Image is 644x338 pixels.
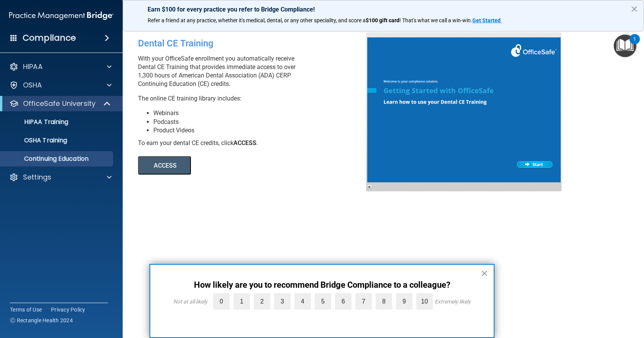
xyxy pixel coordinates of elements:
[138,32,372,54] div: Dental CE Training
[213,293,230,310] label: 0
[416,293,433,310] label: 10
[399,17,472,23] span: ! That's what we call a win-win.
[335,293,352,310] label: 6
[233,293,250,310] label: 1
[614,35,636,57] button: Open Resource Center, 1 new notification
[153,118,372,126] li: Podcasts
[294,293,311,310] label: 4
[355,293,372,310] label: 7
[366,17,399,23] strong: $100 gift card
[254,293,270,310] label: 2
[148,6,619,13] p: Earn $100 for every practice you refer to Bridge Compliance!
[396,293,412,310] label: 9
[148,17,366,23] span: Refer a friend at any practice, whether it's medical, dental, or any other speciality, and score a
[481,267,488,279] button: Close
[23,33,76,43] h4: Compliance
[23,99,95,108] p: OfficeSafe University
[10,317,73,324] span: Ⓒ Rectangle Health 2024
[153,109,372,117] li: Webinars
[23,62,43,71] p: HIPAA
[138,139,372,147] div: To earn your dental CE credits, click .
[376,293,392,310] label: 8
[633,39,636,49] div: 1
[138,54,372,88] p: With your OfficeSafe enrollment you automatically receive Dental CE Training that provides immedi...
[5,137,67,144] p: OSHA Training
[5,118,68,126] p: HIPAA Training
[166,280,478,290] p: How likely are you to recommend Bridge Compliance to a colleague?
[138,156,191,175] button: ACCESS
[472,17,501,23] strong: Get Started
[51,306,85,313] a: Privacy Policy
[233,139,256,147] b: ACCESS
[315,293,331,310] label: 5
[5,155,110,163] p: Continuing Education
[138,94,372,103] p: The online CE training library includes:
[173,298,207,305] div: Not at all likely
[23,81,42,90] p: OSHA
[274,293,291,310] label: 3
[435,298,471,305] div: Extremely likely
[23,173,51,182] p: Settings
[631,3,638,15] button: Close
[153,126,372,135] li: Product Videos
[9,8,113,23] img: PMB logo
[10,306,42,313] a: Terms of Use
